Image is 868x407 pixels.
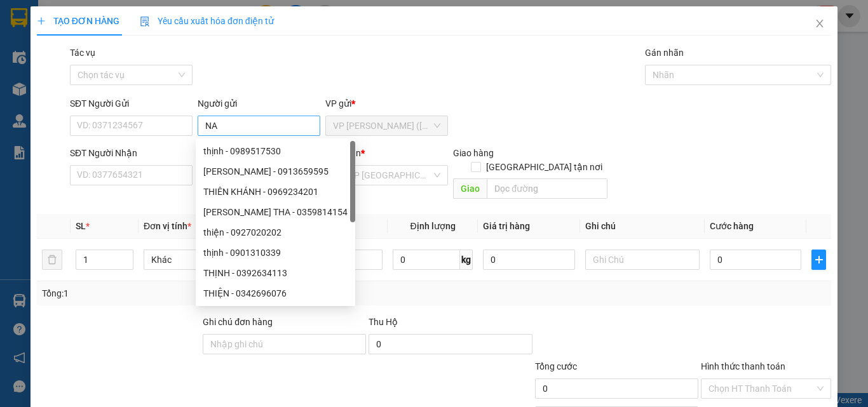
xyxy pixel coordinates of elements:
span: Yêu cầu xuất hóa đơn điện tử [140,16,274,26]
div: SĐT Người Gửi [70,97,193,110]
span: VP [PERSON_NAME] ([GEOGRAPHIC_DATA]) - [5,25,118,49]
span: Khác [151,250,250,269]
span: GIAO: [5,83,84,95]
img: icon [140,17,150,27]
div: THIỆN - 0342696076 [203,286,348,300]
span: [PERSON_NAME] [68,69,145,81]
th: Ghi chú [580,214,705,239]
div: Người gửi [198,97,320,110]
div: THIÊN KHÁNH - 0969234201 [196,182,355,202]
span: Tổng cước [535,361,577,371]
span: close [815,18,825,29]
span: Đơn vị tính [144,221,191,231]
label: Tác vụ [70,48,95,58]
button: delete [42,250,62,270]
div: thịnh - 0901310339 [196,243,355,263]
div: thịnh - 0989517530 [203,144,348,158]
span: SL [76,221,86,231]
div: VP gửi [325,97,448,110]
input: Ghi chú đơn hàng [203,334,366,354]
span: Thu Hộ [369,317,398,327]
div: thiện - 0927020202 [196,222,355,243]
span: KO BAO BỂ [33,83,84,95]
span: plus [37,17,46,25]
input: Ghi Chú [585,250,700,270]
input: 0 [483,250,574,270]
div: thiện - 0927020202 [203,225,348,239]
span: VP Trần Phú (Hàng) [333,116,440,135]
div: thịnh - 0989517530 [196,141,355,161]
span: Cước hàng [710,221,754,231]
span: TẠO ĐƠN HÀNG [37,16,119,26]
span: Giao [453,178,487,199]
button: Close [802,6,837,42]
div: [PERSON_NAME] THA - 0359814154 [203,205,348,219]
span: kg [460,250,473,270]
strong: BIÊN NHẬN GỬI HÀNG [43,7,147,19]
span: 0934838383 - [5,69,145,81]
span: VP Trà Vinh (Hàng) [36,55,123,67]
div: BÁ THIÊN - 0913659595 [196,161,355,182]
div: THỊNH - 0392634113 [196,263,355,283]
div: THIÊN KHÁNH - 0969234201 [203,185,348,199]
label: Ghi chú đơn hàng [203,317,273,327]
button: plus [811,250,826,270]
span: Giao hàng [453,148,494,158]
span: Định lượng [410,221,455,231]
div: Tổng: 1 [42,286,336,300]
span: plus [812,255,825,265]
p: GỬI: [5,25,186,49]
div: SĐT Người Nhận [70,146,193,160]
div: thịnh - 0901310339 [203,246,348,260]
input: Dọc đường [487,178,607,199]
label: Hình thức thanh toán [701,361,785,371]
div: THIỆN - 0342696076 [196,283,355,304]
div: THẠCH THỊ THA - 0359814154 [196,202,355,222]
div: [PERSON_NAME] - 0913659595 [203,164,348,178]
div: THỊNH - 0392634113 [203,266,348,280]
p: NHẬN: [5,55,186,67]
span: [GEOGRAPHIC_DATA] tận nơi [481,160,607,174]
span: Giá trị hàng [483,221,530,231]
label: Gán nhãn [645,48,684,58]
